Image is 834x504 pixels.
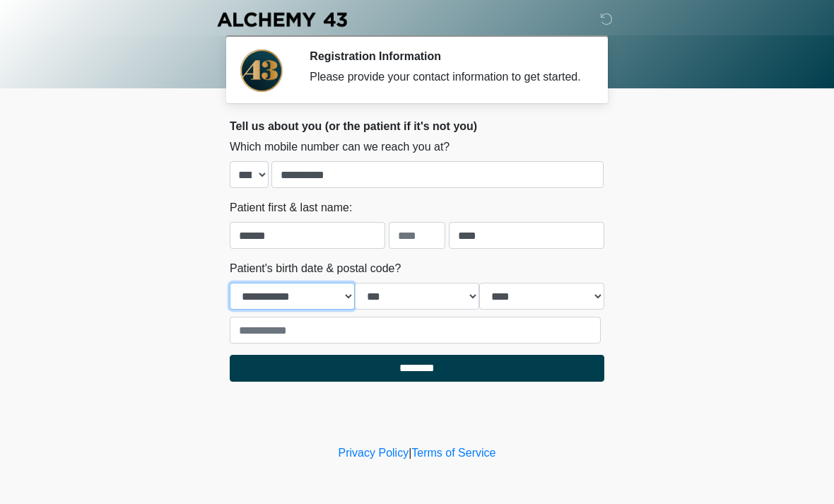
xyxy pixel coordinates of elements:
[240,49,283,92] img: Agent Avatar
[310,69,583,86] div: Please provide your contact information to get started.
[310,49,583,63] h2: Registration Information
[411,447,495,459] a: Terms of Service
[230,199,352,216] label: Patient first & last name:
[230,260,401,277] label: Patient's birth date & postal code?
[339,447,409,459] a: Privacy Policy
[230,139,450,156] label: Which mobile number can we reach you at?
[230,119,604,133] h2: Tell us about you (or the patient if it's not you)
[409,447,411,459] a: |
[216,11,348,28] img: Alchemy 43 Logo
